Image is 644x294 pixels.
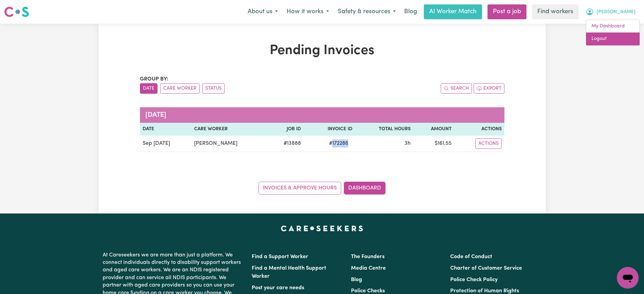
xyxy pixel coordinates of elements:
a: Logout [586,32,640,45]
button: sort invoices by paid status [202,83,225,94]
th: Total Hours [355,123,414,136]
a: Invoices & Approve Hours [258,182,341,195]
th: Invoice ID [304,123,355,136]
a: Blog [351,277,362,282]
button: sort invoices by care worker [160,83,200,94]
a: Protection of Human Rights [450,288,519,294]
iframe: Button to launch messaging window [617,267,639,289]
td: [PERSON_NAME] [191,136,268,152]
a: AI Worker Match [424,4,482,19]
span: 3 hours [404,141,411,146]
img: Careseekers logo [4,6,29,18]
a: Find workers [532,4,579,19]
button: About us [243,5,282,19]
a: Police Check Policy [450,277,498,282]
a: Police Checks [351,288,385,294]
a: Media Centre [351,266,386,271]
a: Post your care needs [252,285,304,291]
div: My Account [586,20,640,46]
a: Dashboard [344,182,386,195]
button: sort invoices by date [140,83,158,94]
td: # 13888 [268,136,304,152]
td: $ 161.55 [413,136,454,152]
button: Safety & resources [333,5,400,19]
button: Export [474,83,504,94]
td: Sep [DATE] [140,136,191,152]
th: Actions [454,123,504,136]
a: Careseekers home page [281,226,363,231]
span: Group by: [140,76,168,82]
a: My Dashboard [586,20,640,33]
a: The Founders [351,254,385,259]
span: [PERSON_NAME] [597,8,636,16]
a: Find a Support Worker [252,254,308,259]
a: Post a job [487,4,526,19]
th: Amount [413,123,454,136]
th: Job ID [268,123,304,136]
th: Date [140,123,191,136]
button: Search [441,83,472,94]
button: Actions [475,138,502,149]
a: Careseekers logo [4,4,29,20]
a: Find a Mental Health Support Worker [252,266,326,279]
h1: Pending Invoices [140,43,504,59]
button: My Account [581,5,640,19]
span: # 172286 [325,139,352,148]
button: How it works [282,5,333,19]
a: Charter of Customer Service [450,266,522,271]
a: Blog [400,4,421,19]
a: Code of Conduct [450,254,492,259]
caption: [DATE] [140,107,504,123]
th: Care Worker [191,123,268,136]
